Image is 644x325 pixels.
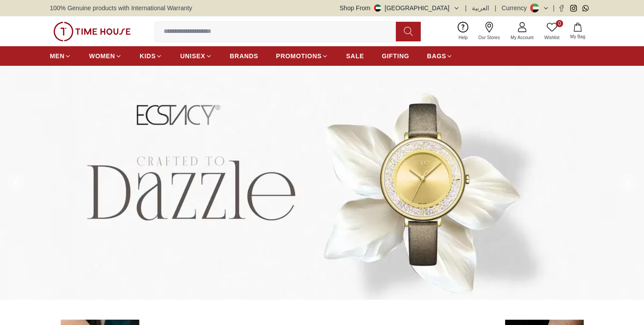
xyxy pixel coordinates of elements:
[539,20,565,43] a: 0Wishlist
[50,52,64,60] span: MEN
[276,52,322,60] span: PROMOTIONS
[276,48,329,64] a: PROMOTIONS
[502,4,531,12] div: Currency
[140,52,156,60] span: KIDS
[89,48,122,64] a: WOMEN
[473,20,505,43] a: Our Stores
[570,5,577,12] a: Instagram
[180,52,205,60] span: UNISEX
[427,48,453,64] a: BAGS
[567,33,589,40] span: My Bag
[382,52,409,60] span: GIFTING
[495,4,496,12] span: |
[374,4,381,12] img: United Arab Emirates
[582,5,589,12] a: Whatsapp
[89,52,115,60] span: WOMEN
[507,34,537,41] span: My Account
[558,5,565,12] a: Facebook
[472,4,489,12] button: العربية
[346,52,364,60] span: SALE
[180,48,212,64] a: UNISEX
[427,52,446,60] span: BAGS
[140,48,162,64] a: KIDS
[541,34,563,41] span: Wishlist
[340,4,460,12] button: Shop From[GEOGRAPHIC_DATA]
[475,34,503,41] span: Our Stores
[553,4,555,12] span: |
[556,20,563,27] span: 0
[455,34,471,41] span: Help
[50,48,71,64] a: MEN
[346,48,364,64] a: SALE
[230,48,258,64] a: BRANDS
[230,52,258,60] span: BRANDS
[453,20,473,43] a: Help
[50,4,192,12] span: 100% Genuine products with International Warranty
[382,48,409,64] a: GIFTING
[53,22,131,41] img: ...
[565,21,591,42] button: My Bag
[465,4,467,12] span: |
